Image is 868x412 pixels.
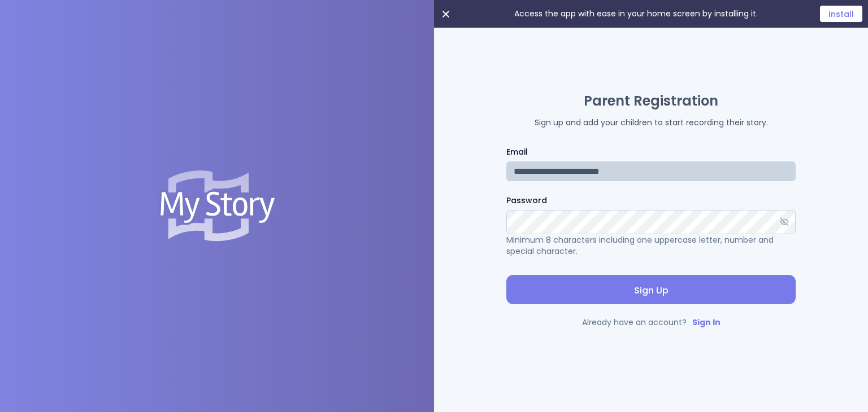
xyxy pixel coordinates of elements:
[506,315,796,329] p: Already have an account?
[506,146,796,158] label: Email
[506,234,796,257] p: Minimum 8 characters including one uppercase letter, number and special character.
[506,117,796,128] p: Sign up and add your children to start recording their story.
[506,94,796,108] h1: Parent Registration
[158,170,276,242] img: Logo
[820,6,862,22] button: Install
[514,8,758,20] p: Access the app with ease in your home screen by installing it.
[515,284,787,297] span: Sign Up
[506,195,796,207] label: Password
[506,275,796,304] button: Sign Up
[692,317,721,328] a: Sign In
